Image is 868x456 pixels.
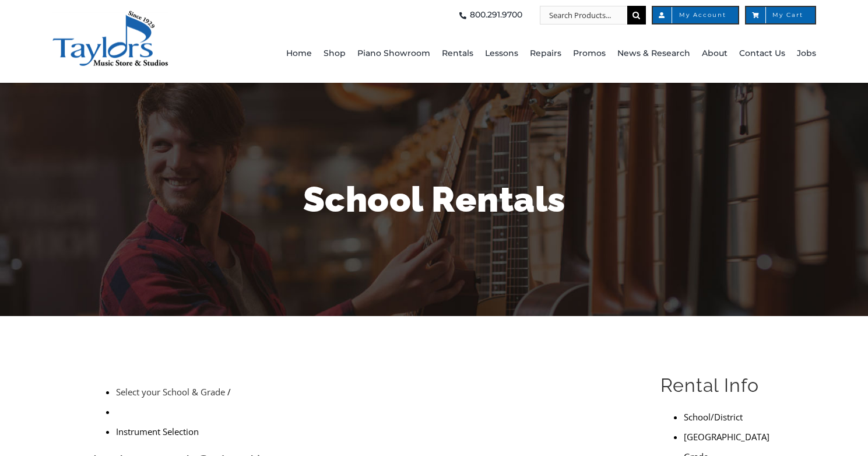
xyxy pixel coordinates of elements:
a: Jobs [797,24,816,83]
a: My Cart [745,6,816,24]
span: Home [286,44,312,63]
span: My Cart [758,12,803,18]
h2: Rental Info [660,373,775,398]
a: Shop [324,24,346,83]
a: Rentals [442,24,473,83]
span: About [702,44,728,63]
a: Lessons [485,24,518,83]
a: 800.291.9700 [456,6,522,24]
a: Select your School & Grade [116,386,225,398]
span: Rentals [442,44,473,63]
span: Lessons [485,44,518,63]
span: My Account [665,12,726,18]
span: Jobs [797,44,816,63]
li: School/District [684,407,775,427]
span: Repairs [530,44,561,63]
span: Shop [324,44,346,63]
a: Promos [573,24,606,83]
span: Contact Us [739,44,785,63]
a: Contact Us [739,24,785,83]
input: Search [627,6,646,24]
span: Piano Showroom [357,44,430,63]
span: News & Research [617,44,690,63]
span: 800.291.9700 [470,6,522,24]
a: About [702,24,728,83]
h1: School Rentals [93,175,775,224]
span: Promos [573,44,606,63]
a: Repairs [530,24,561,83]
a: taylors-music-store-west-chester [52,9,168,20]
input: Search Products... [540,6,627,24]
nav: Main Menu [251,24,816,83]
a: Piano Showroom [357,24,430,83]
li: Instrument Selection [116,422,633,441]
span: / [227,386,231,398]
li: [GEOGRAPHIC_DATA] [684,427,775,447]
a: News & Research [617,24,690,83]
a: Home [286,24,312,83]
a: My Account [652,6,739,24]
nav: Top Right [251,6,816,24]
